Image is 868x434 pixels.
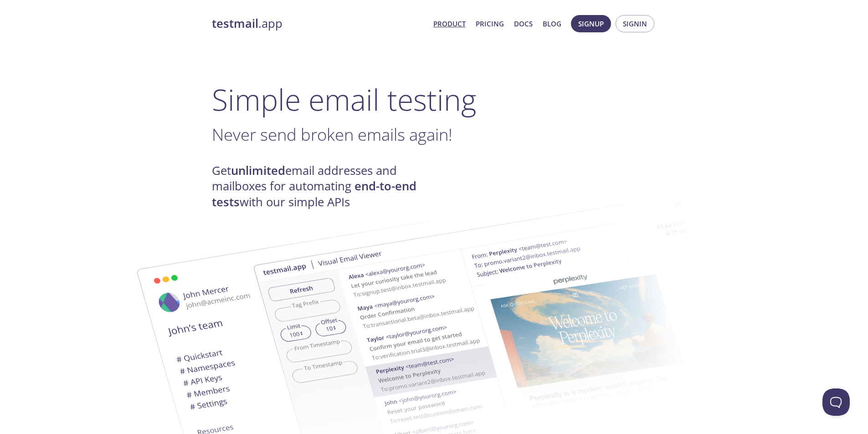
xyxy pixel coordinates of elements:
[578,18,604,30] span: Signup
[476,18,504,30] a: Pricing
[543,18,561,30] a: Blog
[571,15,611,32] button: Signup
[212,163,434,210] h4: Get email addresses and mailboxes for automating with our simple APIs
[212,178,416,209] strong: end-to-end tests
[231,163,285,179] strong: unlimited
[514,18,533,30] a: Docs
[212,16,426,31] a: testmail.app
[212,82,657,117] h1: Simple email testing
[616,15,654,32] button: Signin
[822,388,850,416] iframe: Help Scout Beacon - Open
[433,18,466,30] a: Product
[212,123,452,146] span: Never send broken emails again!
[623,18,647,30] span: Signin
[212,15,258,31] strong: testmail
